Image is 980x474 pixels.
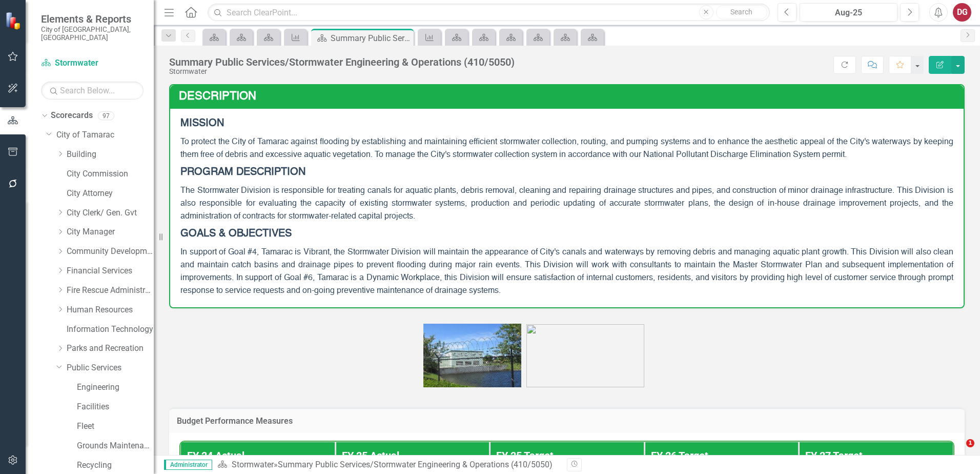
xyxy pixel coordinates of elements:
[51,110,93,122] a: Scorecards
[953,3,971,22] button: DG
[67,343,154,354] a: Parks and Recreation
[180,248,953,295] span: In support of Goal #4, Tamarac is Vibrant, the Stormwater Division will maintain the appearance o...
[164,460,212,470] span: Administrator
[77,401,154,413] a: Facilities
[77,440,154,452] a: Grounds Maintenance
[67,265,154,277] a: Financial Services
[41,13,144,25] span: Elements & Reports
[945,439,970,464] iframe: Intercom live chat
[67,324,154,335] a: Information Technology
[803,7,894,19] div: Aug-25
[67,362,154,374] a: Public Services
[98,111,114,120] div: 97
[966,439,974,447] span: 1
[180,167,305,177] strong: PROGRAM DESCRIPTION
[179,90,958,103] h3: Description
[67,226,154,238] a: City Manager
[77,382,154,393] a: Engineering
[278,460,553,469] div: Summary Public Services/Stormwater Engineering & Operations (410/5050)
[5,12,23,30] img: ClearPoint Strategy
[208,4,770,22] input: Search ClearPoint...
[716,5,767,19] button: Search
[217,459,559,471] div: »
[800,3,897,22] button: Aug-25
[67,149,154,161] a: Building
[169,68,515,75] div: Stormwater
[41,25,144,42] small: City of [GEOGRAPHIC_DATA], [GEOGRAPHIC_DATA]
[56,129,154,141] a: City of Tamarac
[67,304,154,316] a: Human Resources
[180,229,292,239] strong: GOALS & OBJECTIVES
[423,324,521,387] img: Pump_Station
[169,56,515,68] div: Summary Public Services/Stormwater Engineering & Operations (410/5050)
[232,460,274,469] a: Stormwater
[180,187,953,221] span: The Stormwater Division is responsible for treating canals for aquatic plants, debris removal, cl...
[67,188,154,200] a: City Attorney
[77,460,154,471] a: Recycling
[77,421,154,432] a: Fleet
[180,138,953,159] span: To protect the City of Tamarac against flooding by establishing and maintaining efficient stormwa...
[41,57,144,69] a: Stormwater
[331,32,411,45] div: Summary Public Services/Stormwater Engineering & Operations (410/5050)
[180,118,224,129] strong: MISSION
[41,82,144,100] input: Search Below...
[67,168,154,180] a: City Commission
[67,246,154,258] a: Community Development
[730,8,752,16] span: Search
[67,285,154,297] a: Fire Rescue Administration
[177,417,957,426] h3: Budget Performance Measures
[526,324,644,387] img: image%20v40.png
[67,207,154,219] a: City Clerk/ Gen. Gvt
